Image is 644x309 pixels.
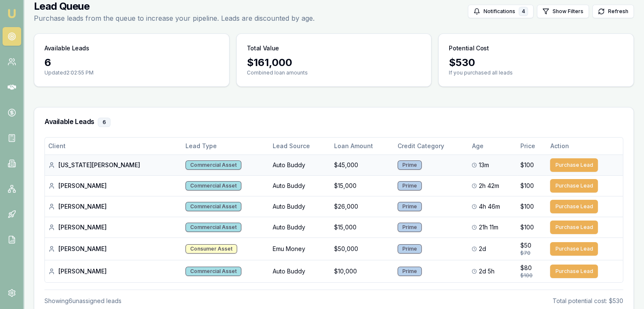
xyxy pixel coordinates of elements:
[48,223,179,232] div: [PERSON_NAME]
[478,267,494,276] span: 2d 5h
[398,160,422,170] div: Prime
[478,161,489,169] span: 13m
[537,5,589,18] button: Show Filters
[449,44,489,52] h3: Potential Cost
[247,44,279,52] h3: Total Value
[331,217,394,237] td: $15,000
[247,69,421,76] p: Combined loan amounts
[550,200,598,213] button: Purchase Lead
[478,182,499,190] span: 2h 42m
[398,267,422,276] div: Prime
[331,138,394,154] th: Loan Amount
[520,223,534,232] span: $100
[269,175,331,196] td: Auto Buddy
[520,161,534,169] span: $100
[520,202,534,211] span: $100
[182,138,269,154] th: Lead Type
[553,297,623,305] div: Total potential cost: $530
[185,267,241,276] div: Commercial Asset
[550,221,598,234] button: Purchase Lead
[44,69,219,76] p: Updated 2:02:55 PM
[398,223,422,232] div: Prime
[468,138,517,154] th: Age
[48,182,179,190] div: [PERSON_NAME]
[592,5,634,18] button: Refresh
[520,272,544,279] div: $100
[48,202,179,211] div: [PERSON_NAME]
[269,237,331,260] td: Emu Money
[398,181,422,190] div: Prime
[520,250,544,257] div: $70
[247,56,421,69] div: $ 161,000
[449,56,623,69] div: $ 530
[185,160,241,170] div: Commercial Asset
[547,138,623,154] th: Action
[550,242,598,256] button: Purchase Lead
[331,196,394,217] td: $26,000
[478,245,486,253] span: 2d
[185,223,241,232] div: Commercial Asset
[48,161,179,169] div: [US_STATE][PERSON_NAME]
[519,7,528,16] div: 4
[468,5,533,18] button: Notifications4
[398,244,422,254] div: Prime
[269,154,331,175] td: Auto Buddy
[98,118,111,127] div: 6
[331,237,394,260] td: $50,000
[517,138,547,154] th: Price
[269,196,331,217] td: Auto Buddy
[520,182,534,190] span: $100
[44,297,122,305] div: Showing 6 unassigned lead s
[449,69,623,76] p: If you purchased all leads
[394,138,468,154] th: Credit Category
[331,154,394,175] td: $45,000
[331,260,394,282] td: $10,000
[48,245,179,253] div: [PERSON_NAME]
[269,260,331,282] td: Auto Buddy
[331,175,394,196] td: $15,000
[550,265,598,278] button: Purchase Lead
[550,158,598,172] button: Purchase Lead
[185,244,237,254] div: Consumer Asset
[44,56,219,69] div: 6
[185,202,241,211] div: Commercial Asset
[269,217,331,237] td: Auto Buddy
[520,264,532,272] span: $80
[478,223,498,232] span: 21h 11m
[269,138,331,154] th: Lead Source
[7,8,17,19] img: emu-icon-u.png
[398,202,422,211] div: Prime
[45,138,182,154] th: Client
[44,44,89,52] h3: Available Leads
[34,13,315,23] p: Purchase leads from the queue to increase your pipeline. Leads are discounted by age.
[185,181,241,190] div: Commercial Asset
[478,202,500,211] span: 4h 46m
[44,118,623,127] h3: Available Leads
[550,179,598,193] button: Purchase Lead
[48,267,179,276] div: [PERSON_NAME]
[520,241,531,250] span: $50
